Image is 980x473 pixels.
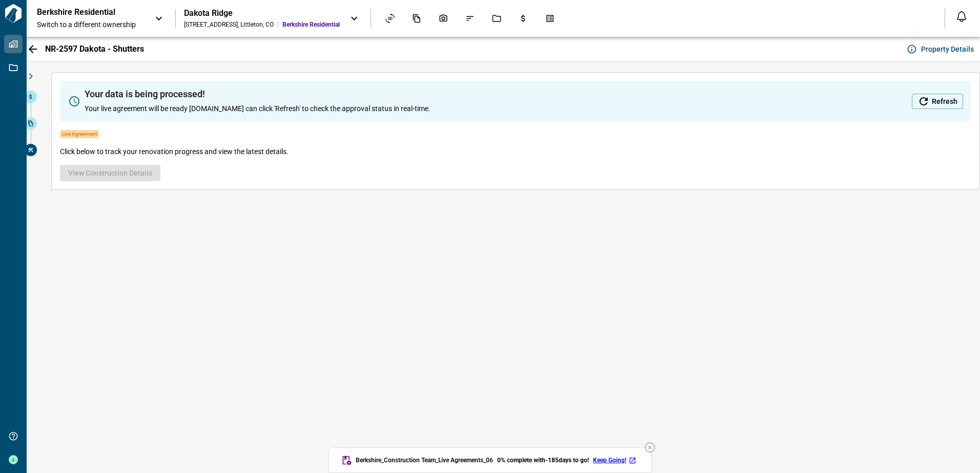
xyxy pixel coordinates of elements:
[85,89,431,99] span: Your data is being processed!
[921,44,974,54] span: Property Details
[37,19,145,30] span: Switch to a different ownership
[37,7,129,17] p: Berkshire Residential
[379,10,401,27] div: Asset View
[905,41,978,57] button: Property Details
[406,10,427,27] div: Documents
[60,130,99,138] span: Live Agreement
[945,438,970,463] iframe: Intercom live chat
[184,20,274,29] div: [STREET_ADDRESS] , Littleton , CO
[912,94,963,109] button: Refresh
[953,8,970,25] button: Open notification feed
[539,10,561,27] div: Takeoff Center
[356,456,493,464] span: Berkshire_Construction Team_Live Agreements_06
[513,10,534,27] div: Budgets
[433,10,454,27] div: Photos
[282,20,340,29] span: Berkshire Residential
[60,146,289,157] span: Click below to track your renovation progress and view the latest details.
[593,456,639,464] a: Keep Going!
[497,456,589,464] span: 0 % complete with -185 days to go!
[184,8,340,18] div: Dakota Ridge
[85,103,431,114] span: Your live agreement will be ready [DOMAIN_NAME] can click 'Refresh' to check the approval status ...
[45,44,144,54] span: NR-2597 Dakota - Shutters
[486,10,507,27] div: Jobs
[459,10,481,27] div: Issues & Info
[932,96,957,106] span: Refresh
